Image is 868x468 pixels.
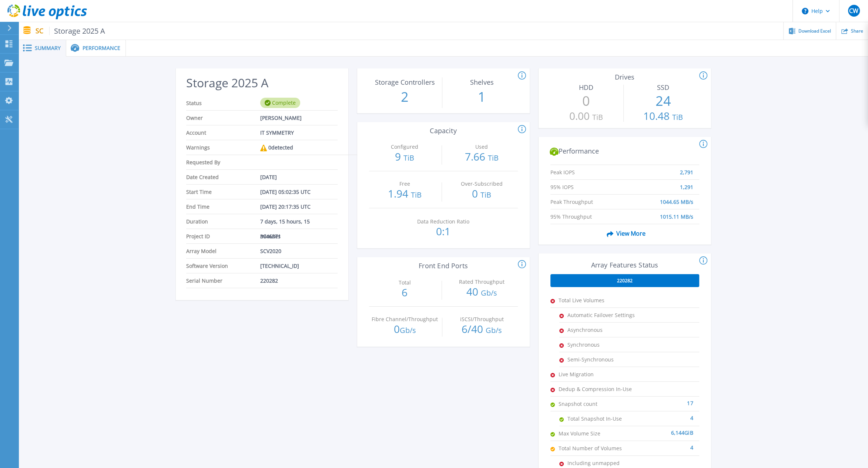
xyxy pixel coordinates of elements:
[186,273,260,288] span: Serial Number
[798,29,831,33] span: Download Excel
[550,84,622,91] h3: HDD
[260,185,311,199] span: [DATE] 05:02:35 UTC
[550,261,699,269] h3: Array Features Status
[186,111,260,125] span: Owner
[186,185,260,199] span: Start Time
[641,411,693,419] div: 4
[260,273,278,288] span: 220282
[604,226,646,240] span: View More
[633,441,693,448] div: 4
[480,190,491,200] span: TiB
[592,112,603,122] span: TiB
[260,259,299,273] span: [TECHNICAL_ID]
[186,214,260,229] span: Duration
[49,27,105,35] span: Storage 2025 A
[186,259,260,273] span: Software Version
[448,279,515,284] p: Rated Throughput
[559,382,633,396] span: Dedup & Compression In-Use
[446,188,517,200] p: 0
[83,46,120,51] span: Performance
[446,286,517,298] p: 40
[680,165,693,172] span: 2,791
[448,144,515,149] p: Used
[371,79,439,85] p: Storage Controllers
[680,180,693,187] span: 1,291
[409,219,477,224] p: Data Reduction Ratio
[260,214,332,229] span: 7 days, 15 hours, 15 minutes
[627,84,699,91] h3: SSD
[369,287,440,297] p: 6
[371,280,438,285] p: Total
[559,367,633,381] span: Live Migration
[186,170,260,184] span: Date Created
[486,325,502,335] span: Gb/s
[186,76,337,90] h2: Storage 2025 A
[627,111,699,122] p: 10.48
[371,144,438,149] p: Configured
[186,155,260,169] span: Requested By
[410,190,421,200] span: TiB
[403,153,414,163] span: TiB
[446,151,517,163] p: 7.66
[849,8,858,14] span: CW
[35,46,61,51] span: Summary
[550,111,622,122] p: 0.00
[448,79,516,85] p: Shelves
[186,229,260,243] span: Project ID
[369,188,440,200] p: 1.94
[186,125,260,140] span: Account
[567,352,641,367] span: Semi-Synchronous
[567,411,641,426] span: Total Snapshot In-Use
[260,140,293,155] div: 0 detected
[559,426,633,441] span: Max Volume Size
[400,325,416,335] span: Gb/s
[260,111,302,125] span: [PERSON_NAME]
[260,125,294,140] span: IT SYMMETRY
[260,199,311,214] span: [DATE] 20:17:35 UTC
[186,96,260,110] span: Status
[567,337,641,352] span: Synchronous
[617,278,633,284] span: 220282
[260,229,281,243] span: 3046371
[660,195,693,202] span: 1044.65 MB/s
[627,91,699,111] p: 24
[369,324,440,336] p: 0
[559,293,633,307] span: Total Live Volumes
[633,397,693,404] div: 17
[369,87,440,107] p: 2
[36,27,105,35] p: SC
[186,244,260,258] span: Array Model
[408,226,479,236] p: 0:1
[260,244,281,258] span: SCV2020
[550,165,626,172] span: Peak IOPS
[550,195,626,202] span: Peak Throughput
[550,91,622,111] p: 0
[446,87,517,107] p: 1
[633,426,693,434] div: 6,144 GiB
[567,308,641,322] span: Automatic Failover Settings
[550,209,626,216] span: 95% Throughput
[559,397,633,411] span: Snapshot count
[186,140,260,155] span: Warnings
[567,323,641,337] span: Asynchronous
[186,199,260,214] span: End Time
[448,181,515,186] p: Over-Subscribed
[660,209,693,216] span: 1015.11 MB/s
[487,153,498,163] span: TiB
[369,151,440,163] p: 9
[550,180,626,187] span: 95% IOPS
[851,29,863,33] span: Share
[371,317,439,322] p: Fibre Channel/Throughput
[260,170,277,184] span: [DATE]
[672,112,683,122] span: TiB
[550,147,700,156] h2: Performance
[448,317,516,322] p: iSCSI/Throughput
[371,181,438,186] p: Free
[559,441,633,455] span: Total Number of Volumes
[260,98,300,108] div: Complete
[446,324,517,336] p: 6 / 40
[480,288,497,298] span: Gb/s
